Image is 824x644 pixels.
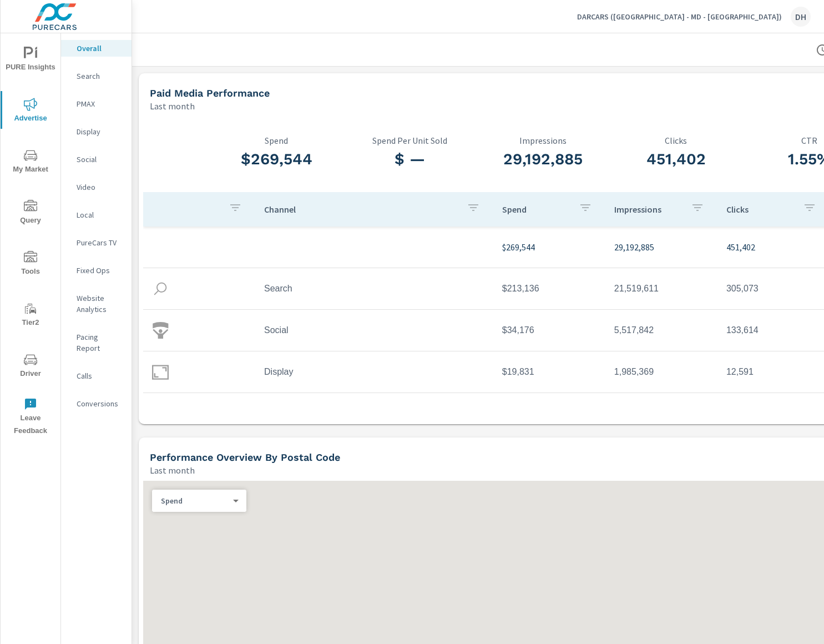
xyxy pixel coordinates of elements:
[61,40,132,57] div: Overall
[4,47,57,74] span: PURE Insights
[255,358,493,386] td: Display
[77,398,123,409] p: Conversions
[577,12,782,22] p: DARCARS ([GEOGRAPHIC_DATA] - MD - [GEOGRAPHIC_DATA])
[61,179,132,195] div: Video
[61,68,132,84] div: Search
[61,95,132,112] div: PMAX
[609,135,742,145] p: Clicks
[605,275,717,303] td: 21,519,611
[77,331,123,354] p: Pacing Report
[77,43,123,54] p: Overall
[605,400,717,427] td: 134,170
[343,135,476,145] p: Spend Per Unit Sold
[61,368,132,384] div: Calls
[61,151,132,168] div: Social
[1,33,60,442] div: nav menu
[255,400,493,427] td: ConnectedTv
[161,496,229,506] p: Spend
[77,98,123,109] p: PMAX
[609,150,742,169] h3: 451,402
[4,398,57,437] span: Leave Feedback
[61,395,132,412] div: Conversions
[77,71,123,82] p: Search
[77,293,123,315] p: Website Analytics
[4,200,57,227] span: Query
[4,149,57,176] span: My Market
[77,209,123,220] p: Local
[255,275,493,303] td: Search
[502,204,570,215] p: Spend
[61,207,132,223] div: Local
[726,204,794,215] p: Clicks
[502,240,596,254] p: $269,544
[210,135,343,145] p: Spend
[791,7,811,27] div: DH
[152,322,169,339] img: icon-social.svg
[61,290,132,318] div: Website Analytics
[77,154,123,165] p: Social
[476,135,609,145] p: Impressions
[77,126,123,137] p: Display
[493,358,605,386] td: $19,831
[605,316,717,344] td: 5,517,842
[77,265,123,276] p: Fixed Ops
[150,87,270,99] h5: Paid Media Performance
[150,99,195,113] p: Last month
[150,464,195,477] p: Last month
[61,329,132,356] div: Pacing Report
[152,364,169,380] img: icon-display.svg
[152,496,237,506] div: Spend
[605,358,717,386] td: 1,985,369
[255,316,493,344] td: Social
[343,150,476,169] h3: $ —
[726,240,821,254] p: 451,402
[77,370,123,381] p: Calls
[77,182,123,193] p: Video
[61,234,132,251] div: PureCars TV
[210,150,343,169] h3: $269,544
[493,275,605,303] td: $213,136
[152,280,169,297] img: icon-search.svg
[476,150,609,169] h3: 29,192,885
[4,302,57,329] span: Tier2
[77,237,123,248] p: PureCars TV
[61,123,132,140] div: Display
[4,98,57,125] span: Advertise
[150,451,340,463] h5: Performance Overview By Postal Code
[4,251,57,278] span: Tools
[614,240,709,254] p: 29,192,885
[493,400,605,427] td: $2,222
[493,316,605,344] td: $34,176
[61,262,132,279] div: Fixed Ops
[264,204,458,215] p: Channel
[614,204,682,215] p: Impressions
[4,353,57,380] span: Driver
